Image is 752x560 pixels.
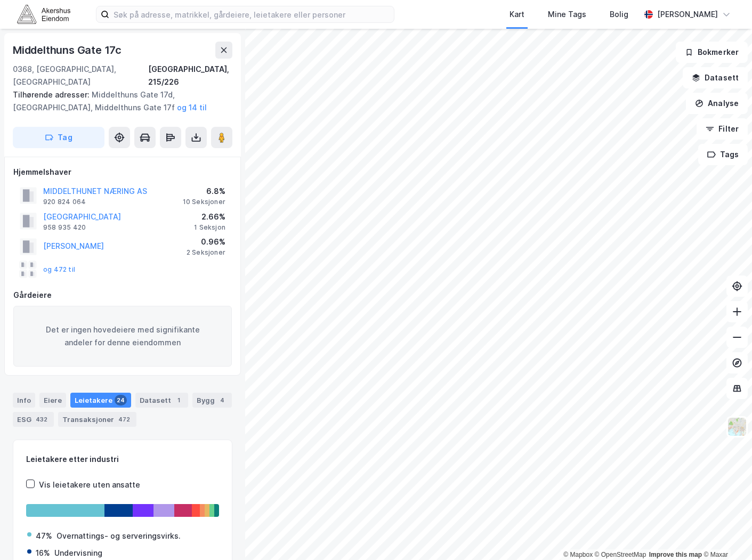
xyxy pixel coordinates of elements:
button: Analyse [686,93,748,114]
div: [GEOGRAPHIC_DATA], 215/226 [148,63,232,88]
div: 0368, [GEOGRAPHIC_DATA], [GEOGRAPHIC_DATA] [13,63,148,88]
div: Gårdeiere [13,289,232,302]
div: 4 [217,395,228,405]
button: Filter [697,118,748,140]
div: 1 [173,395,184,405]
div: Kontrollprogram for chat [699,509,752,560]
a: Mapbox [563,551,593,558]
div: 0.96% [187,236,225,248]
div: ESG [13,412,54,427]
input: Søk på adresse, matrikkel, gårdeiere, leietakere eller personer [109,6,394,22]
div: 958 935 420 [43,223,86,232]
div: 920 824 064 [43,198,86,206]
div: Overnattings- og serveringsvirks. [56,530,181,542]
div: 432 [34,414,50,425]
a: Improve this map [649,551,702,558]
div: Vis leietakere uten ansatte [39,478,140,491]
div: Hjemmelshaver [13,166,232,178]
div: Bygg [192,393,232,408]
div: [PERSON_NAME] [657,8,718,21]
span: Tilhørende adresser: [13,90,92,99]
div: Det er ingen hovedeiere med signifikante andeler for denne eiendommen [13,306,232,367]
button: Tags [698,144,748,165]
div: 1 Seksjon [194,223,225,232]
button: Bokmerker [676,42,748,63]
div: Transaksjoner [58,412,136,427]
img: akershus-eiendom-logo.9091f326c980b4bce74ccdd9f866810c.svg [17,5,70,23]
div: Middelthuns Gate 17c [13,42,124,59]
div: Bolig [610,8,628,21]
div: 24 [115,395,127,405]
div: Undervisning [54,547,102,559]
div: 10 Seksjoner [183,198,225,206]
div: 47% [36,530,52,542]
div: Leietakere [70,393,131,408]
div: Datasett [135,393,188,408]
div: Mine Tags [548,8,586,21]
div: Middelthuns Gate 17d, [GEOGRAPHIC_DATA], Middelthuns Gate 17f [13,88,224,114]
div: 16% [36,547,50,559]
div: Info [13,393,35,408]
a: OpenStreetMap [595,551,646,558]
div: Leietakere etter industri [26,453,219,466]
img: Z [727,417,747,437]
div: 2.66% [194,210,225,223]
div: Kart [510,8,524,21]
button: Tag [13,127,104,148]
div: Eiere [39,393,66,408]
iframe: Chat Widget [699,509,752,560]
div: 2 Seksjoner [187,248,225,257]
div: 6.8% [183,185,225,198]
div: 472 [116,414,132,425]
button: Datasett [683,67,748,88]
